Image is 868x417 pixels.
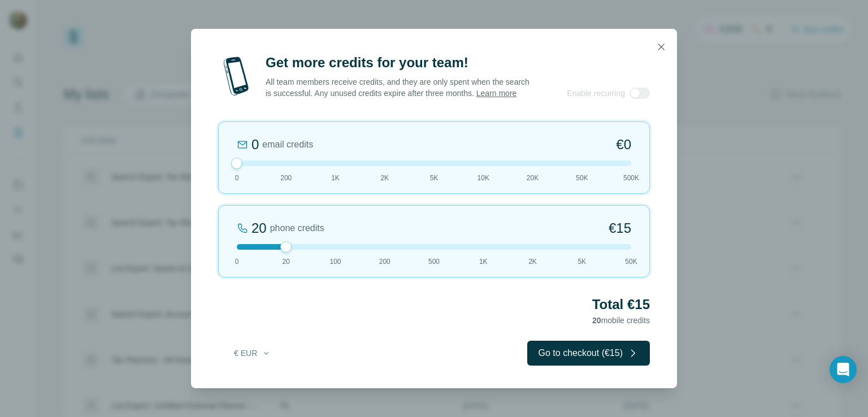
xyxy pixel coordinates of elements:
span: 0 [235,257,239,267]
span: 5K [430,173,439,183]
span: €0 [616,136,631,154]
span: mobile credits [592,316,650,325]
span: 50K [576,173,588,183]
div: 0 [251,136,259,154]
span: 2K [528,257,537,267]
button: € EUR [226,343,279,363]
span: 100 [329,257,341,267]
span: 500K [623,173,639,183]
span: €15 [609,219,631,237]
img: mobile-phone [218,54,254,99]
h2: Total €15 [218,296,650,314]
span: 200 [379,257,390,267]
span: 5K [578,257,586,267]
span: 1K [331,173,340,183]
div: 20 [251,219,267,237]
span: email credits [262,138,313,151]
div: Open Intercom Messenger [830,356,857,383]
span: 10K [478,173,489,183]
span: 2K [380,173,389,183]
span: 20K [527,173,539,183]
span: phone credits [270,221,324,235]
span: 20 [283,257,290,267]
span: 0 [235,173,239,183]
span: 500 [428,257,440,267]
span: 50K [625,257,637,267]
span: 20 [592,316,601,325]
span: 1K [479,257,488,267]
span: Enable recurring [567,88,625,99]
button: Go to checkout (€15) [527,341,650,366]
p: All team members receive credits, and they are only spent when the search is successful. Any unus... [266,76,531,99]
span: 200 [280,173,292,183]
a: Learn more [476,89,517,98]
